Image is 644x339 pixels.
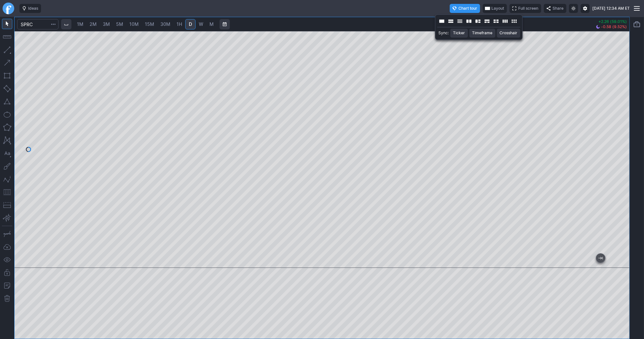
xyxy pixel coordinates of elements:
p: Sync: [439,30,449,36]
button: Timeframe [469,28,496,38]
span: Crosshair [500,30,518,36]
button: Crosshair [497,28,521,38]
span: Timeframe [472,30,493,36]
span: Ticker [453,30,465,36]
div: Layout [435,14,523,40]
button: Ticker [450,28,468,38]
